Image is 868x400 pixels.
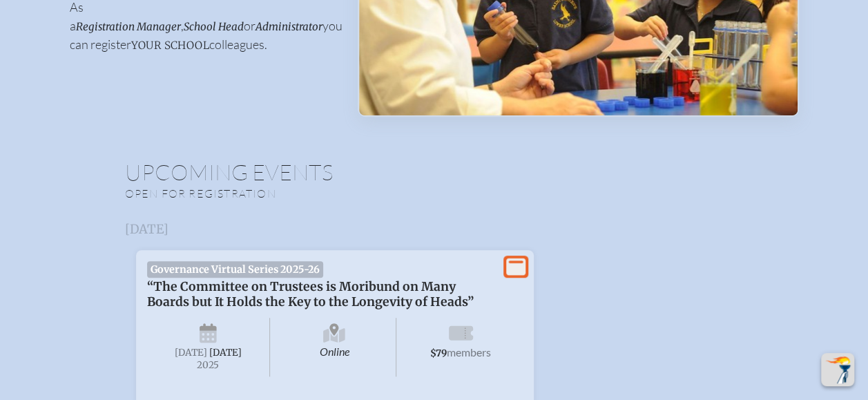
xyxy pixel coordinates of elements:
span: [DATE] [209,347,242,359]
p: Open for registration [125,187,490,200]
button: Scroll Top [821,353,854,386]
span: members [447,345,491,359]
span: 2025 [158,360,259,370]
span: Governance Virtual Series 2025-26 [147,261,324,278]
span: School Head [184,20,244,33]
h1: Upcoming Events [125,161,744,183]
span: Online [273,318,396,376]
span: “The Committee on Trustees is Moribund on Many Boards but It Holds the Key to the Longevity of He... [147,279,474,309]
img: To the top [824,356,851,383]
span: Registration Manager [76,20,181,33]
h3: [DATE] [125,222,744,236]
span: $79 [430,347,447,359]
span: [DATE] [175,347,207,359]
span: your school [131,39,209,52]
span: Administrator [255,20,322,33]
